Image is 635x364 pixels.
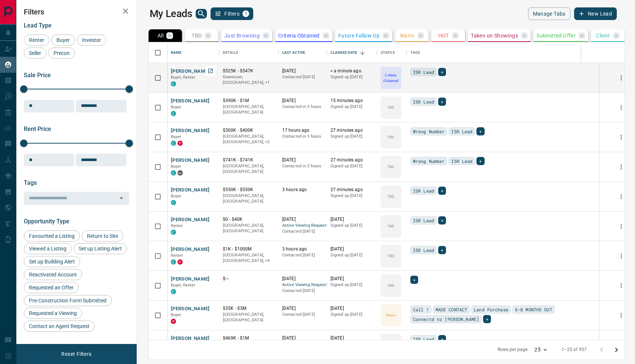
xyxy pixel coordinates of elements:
button: Reset Filters [56,348,96,360]
span: Opportunity Type [24,218,69,225]
span: MADE CONTACT [436,306,468,313]
button: New Lead [574,7,617,20]
p: Signed up [DATE] [330,104,373,110]
button: Manage Tabs [528,7,570,20]
p: TBD [387,194,394,199]
button: more [616,132,627,143]
span: 6-8 MONTHS OUT [515,306,552,313]
div: Requested a Viewing [24,308,82,319]
button: [PERSON_NAME] [171,98,210,105]
p: Client [596,33,610,38]
div: + [476,157,484,165]
span: + [479,128,482,135]
p: 3 hours ago [282,246,323,252]
div: Investor [77,35,106,46]
span: Lead Type [24,22,52,29]
span: + [479,157,482,165]
p: Toronto [223,74,275,86]
span: Buyer [171,164,182,169]
p: Rows per page: [498,347,529,353]
button: more [616,102,627,113]
div: Tags [407,42,600,63]
p: 27 minutes ago [330,127,373,134]
div: Renter [24,35,49,46]
span: ISR Lead [413,217,434,224]
p: 27 minutes ago [330,157,373,163]
p: $741K - $741K [223,157,275,163]
span: Reactivated Account [26,272,79,278]
h2: Filters [24,7,129,16]
p: $--- [223,276,275,282]
p: Signed up [DATE] [330,163,373,169]
p: Signed up [DATE] [330,193,373,199]
span: + [441,187,443,194]
button: [PERSON_NAME] [171,335,210,342]
p: Contacted in 3 hours [282,163,323,169]
span: Buyer [171,194,182,199]
h1: My Leads [150,8,192,20]
p: All [157,33,163,38]
span: ISR Lead [451,157,472,165]
div: Last Active [279,42,327,63]
span: Active Viewing Request [282,282,323,288]
div: + [410,276,418,284]
span: Renter [171,253,183,258]
div: + [476,127,484,135]
p: [DATE] [282,98,323,104]
button: [PERSON_NAME] [171,305,210,312]
p: [DATE] [330,305,373,312]
p: Signed up [DATE] [330,312,373,318]
p: [DATE] [330,216,373,223]
div: Set up Building Alert [24,256,80,267]
div: Contact an Agent Request [24,321,95,332]
span: + [441,217,443,224]
span: 1 [243,11,248,16]
button: [PERSON_NAME] [171,276,210,283]
div: Reactivated Account [24,269,82,280]
div: Viewed a Listing [24,243,72,254]
span: Call 1 [413,306,429,313]
p: Signed up [DATE] [330,74,373,80]
p: 15 minutes ago [330,98,373,104]
span: Rent Price [24,125,51,132]
div: Set up Listing Alert [74,243,127,254]
p: [DATE] [282,157,323,163]
span: + [441,98,443,105]
p: [DATE] [282,335,323,341]
span: Connectd to [PERSON_NAME] [413,315,479,323]
p: $1K - $1000M [223,246,275,252]
span: Buyer [171,312,182,317]
p: Contacted [DATE] [282,229,323,235]
p: [DATE] [282,216,323,223]
div: condos.ca [171,141,176,146]
div: Status [377,42,407,63]
span: ISR Lead [413,187,434,194]
span: Investor [79,37,104,43]
button: Sort [357,47,368,58]
p: TBD [192,33,202,38]
span: Buyer [171,105,182,109]
p: $300K - $400K [223,127,275,134]
p: Signed up [DATE] [330,134,373,140]
button: search button [196,9,207,19]
button: more [616,310,627,321]
span: + [441,68,443,76]
button: more [616,161,627,173]
div: condos.ca [171,81,176,86]
p: [GEOGRAPHIC_DATA], [GEOGRAPHIC_DATA] [223,104,275,115]
p: TBD [387,105,394,110]
p: [DATE] [330,246,373,252]
button: more [616,280,627,291]
span: Sale Price [24,72,51,79]
p: Contacted [DATE] [282,312,323,318]
p: $0 - $40K [223,216,275,223]
span: ISR Lead [413,246,434,254]
div: + [438,98,446,106]
p: $469K - $1M [223,335,275,341]
p: Signed up [DATE] [330,252,373,258]
p: TBD [387,283,394,288]
button: more [616,191,627,202]
button: Filters1 [211,7,253,20]
span: Precon [51,50,72,56]
span: Buyer, Renter [171,283,196,288]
